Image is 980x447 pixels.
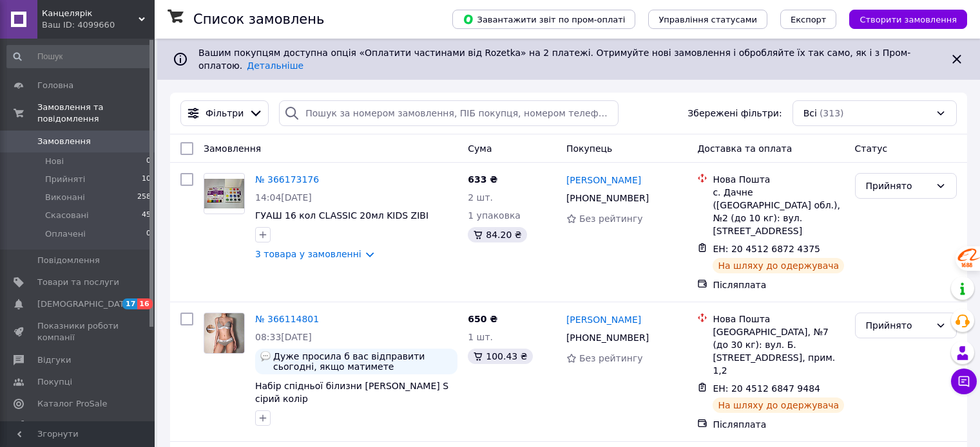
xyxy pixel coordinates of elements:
[260,351,271,361] img: :speech_balloon:
[204,173,245,214] a: Фото товару
[713,397,844,413] div: На шляху до одержувача
[780,10,837,29] button: Експорт
[866,318,930,333] div: Прийнято
[255,210,428,221] a: ГУАШ 16 кол CLASSIC 20мл KIDS ZIBI
[468,210,521,221] span: 1 упаковка
[855,143,888,154] span: Статус
[37,298,133,310] span: [DEMOGRAPHIC_DATA]
[713,418,844,431] div: Післяплата
[37,420,82,432] span: Аналітика
[866,179,930,193] div: Прийнято
[713,278,844,291] div: Післяплата
[791,15,827,24] span: Експорт
[713,258,844,273] div: На шляху до одержувача
[273,351,452,372] span: Дуже просила б вас відправити сьогодні, якщо матимете можливість. Тому що потрібно товар завтра з...
[713,244,820,254] span: ЕН: 20 4512 6872 4375
[687,107,782,120] span: Збережені фільтри:
[463,14,625,25] span: Завантажити звіт по пром-оплаті
[204,313,245,354] a: Фото товару
[255,381,448,404] a: Набір спідньої білизни [PERSON_NAME] S сірий колір
[45,174,85,185] span: Прийняті
[658,15,757,24] span: Управління статусами
[564,329,651,347] div: [PHONE_NUMBER]
[198,48,910,71] span: Вашим покупцям доступна опція «Оплатити частинами від Rozetka» на 2 платежі. Отримуйте нові замов...
[45,192,85,203] span: Виконані
[146,156,151,167] span: 0
[37,80,73,91] span: Головна
[713,186,844,237] div: с. Дачне ([GEOGRAPHIC_DATA] обл.), №2 (до 10 кг): вул. [STREET_ADDRESS]
[37,136,91,147] span: Замовлення
[820,108,844,118] span: (313)
[37,277,119,288] span: Товари та послуги
[42,8,139,19] span: Канцелярік
[137,298,152,309] span: 16
[579,214,643,224] span: Без рейтингу
[564,189,651,207] div: [PHONE_NUMBER]
[468,227,526,242] div: 84.20 ₴
[566,174,641,187] a: [PERSON_NAME]
[45,156,64,167] span: Нові
[579,353,643,363] span: Без рейтингу
[713,325,844,377] div: [GEOGRAPHIC_DATA], №7 (до 30 кг): вул. Б. [STREET_ADDRESS], прим. 1,2
[247,60,303,71] a: Детальніше
[142,174,151,185] span: 10
[45,228,86,240] span: Оплачені
[37,320,119,343] span: Показники роботи компанії
[452,10,635,29] button: Завантажити звіт по пром-оплаті
[566,143,612,154] span: Покупець
[42,19,155,31] div: Ваш ID: 4099660
[255,174,319,185] a: № 366173176
[697,143,792,154] span: Доставка та оплата
[849,10,967,29] button: Створити замовлення
[860,15,957,24] span: Створити замовлення
[37,255,100,266] span: Повідомлення
[37,376,72,388] span: Покупці
[137,192,151,203] span: 258
[468,332,493,342] span: 1 шт.
[6,45,152,68] input: Пошук
[468,174,497,185] span: 633 ₴
[37,398,107,410] span: Каталог ProSale
[713,383,820,394] span: ЕН: 20 4512 6847 9484
[206,107,244,120] span: Фільтри
[255,314,319,324] a: № 366114801
[146,228,151,240] span: 0
[37,354,71,366] span: Відгуки
[204,143,261,154] span: Замовлення
[122,298,137,309] span: 17
[255,192,312,203] span: 14:04[DATE]
[255,332,312,342] span: 08:33[DATE]
[713,173,844,186] div: Нова Пошта
[803,107,817,120] span: Всі
[468,349,532,364] div: 100.43 ₴
[468,314,497,324] span: 650 ₴
[836,14,967,24] a: Створити замовлення
[142,210,151,221] span: 45
[468,192,493,203] span: 2 шт.
[37,102,155,125] span: Замовлення та повідомлення
[648,10,767,29] button: Управління статусами
[713,313,844,325] div: Нова Пошта
[566,313,641,326] a: [PERSON_NAME]
[951,369,977,394] button: Чат з покупцем
[193,12,324,27] h1: Список замовлень
[204,179,244,209] img: Фото товару
[255,249,361,259] a: 3 товара у замовленні
[279,100,619,126] input: Пошук за номером замовлення, ПІБ покупця, номером телефону, Email, номером накладної
[45,210,89,221] span: Скасовані
[204,313,244,353] img: Фото товару
[468,143,492,154] span: Cума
